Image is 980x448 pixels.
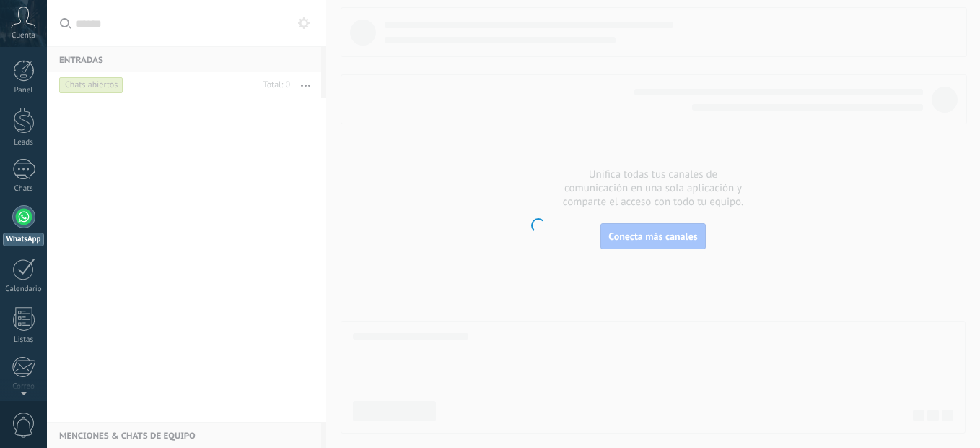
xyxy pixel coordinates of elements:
[3,138,45,147] div: Leads
[3,285,45,294] div: Calendario
[3,335,45,345] div: Listas
[3,86,45,95] div: Panel
[3,233,44,246] div: WhatsApp
[3,184,45,194] div: Chats
[12,31,35,40] span: Cuenta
